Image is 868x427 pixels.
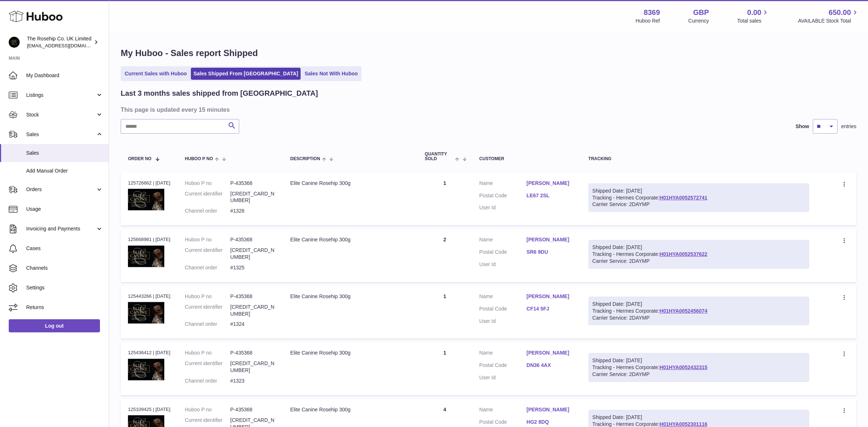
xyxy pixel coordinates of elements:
[26,245,103,252] span: Cases
[737,17,769,24] span: Total sales
[185,207,230,214] dt: Channel order
[479,180,527,189] dt: Name
[121,88,318,98] h2: Last 3 months sales shipped from [GEOGRAPHIC_DATA]
[26,167,103,174] span: Add Manual Order
[479,236,527,245] dt: Name
[479,374,527,381] dt: User Id
[290,236,410,243] div: Elite Canine Rosehip 300g
[128,157,152,161] span: Order No
[302,68,360,80] a: Sales Not With Huboo
[418,173,472,226] td: 1
[290,293,410,300] div: Elite Canine Rosehip 300g
[185,360,230,374] dt: Current identifier
[230,293,276,300] dd: P-435368
[230,264,276,271] dd: #1325
[230,207,276,214] dd: #1326
[659,421,707,427] a: H01HYA0052301116
[122,68,189,80] a: Current Sales with Huboo
[185,406,230,413] dt: Huboo P no
[230,321,276,328] dd: #1324
[418,229,472,282] td: 2
[527,362,574,369] a: DN36 4AX
[527,349,574,356] a: [PERSON_NAME]
[185,264,230,271] dt: Channel order
[290,406,410,413] div: Elite Canine Rosehip 300g
[128,245,164,267] img: 83691651847316.png
[592,201,805,208] div: Carrier Service: 2DAYMP
[841,123,856,130] span: entries
[128,302,164,324] img: 83691651847316.png
[527,305,574,312] a: CF14 5FJ
[26,265,103,272] span: Channels
[230,247,276,261] dd: [CREDIT_CARD_NUMBER]
[592,315,805,321] div: Carrier Service: 2DAYMP
[527,419,574,426] a: HG2 8DQ
[185,377,230,384] dt: Channel order
[798,8,859,24] a: 650.00 AVAILABLE Stock Total
[230,406,276,413] dd: P-435368
[185,349,230,356] dt: Huboo P no
[9,37,20,48] img: sales@eliteequineuk.com
[479,406,527,415] dt: Name
[26,92,96,99] span: Listings
[230,360,276,374] dd: [CREDIT_CARD_NUMBER]
[798,17,859,24] span: AVAILABLE Stock Total
[527,180,574,187] a: [PERSON_NAME]
[128,189,164,210] img: 83691651847316.png
[592,187,805,194] div: Shipped Date: [DATE]
[128,359,164,380] img: 83691651847316.png
[688,17,709,24] div: Currency
[26,186,96,193] span: Orders
[527,249,574,256] a: SR6 9DU
[479,157,574,161] div: Customer
[121,106,855,114] h3: This page is updated every 15 minutes
[26,284,103,291] span: Settings
[659,251,707,257] a: H01HYA0052537622
[185,321,230,328] dt: Channel order
[185,157,213,161] span: Huboo P no
[9,319,100,332] a: Log out
[527,293,574,300] a: [PERSON_NAME]
[128,236,170,243] div: 125668981 | [DATE]
[26,225,96,232] span: Invoicing and Payments
[185,236,230,243] dt: Huboo P no
[592,371,805,378] div: Carrier Service: 2DAYMP
[659,195,707,201] a: H01HYA0052572741
[128,293,170,300] div: 125443266 | [DATE]
[121,47,856,59] h1: My Huboo - Sales report Shipped
[185,304,230,317] dt: Current identifier
[636,17,660,24] div: Huboo Ref
[479,362,527,371] dt: Postal Code
[128,349,170,356] div: 125436412 | [DATE]
[479,293,527,302] dt: Name
[418,342,472,395] td: 1
[796,123,809,130] label: Show
[230,349,276,356] dd: P-435368
[230,304,276,317] dd: [CREDIT_CARD_NUMBER]
[693,8,709,17] strong: GBP
[527,192,574,199] a: LE67 2SL
[588,353,809,382] div: Tracking - Hermes Corporate:
[592,414,805,421] div: Shipped Date: [DATE]
[290,180,410,187] div: Elite Canine Rosehip 300g
[26,150,103,157] span: Sales
[191,68,301,80] a: Sales Shipped From [GEOGRAPHIC_DATA]
[588,297,809,325] div: Tracking - Hermes Corporate:
[588,183,809,212] div: Tracking - Hermes Corporate:
[479,204,527,211] dt: User Id
[659,308,707,314] a: H01HYA0052456074
[829,8,851,17] span: 650.00
[290,349,410,356] div: Elite Canine Rosehip 300g
[128,180,170,186] div: 125726662 | [DATE]
[479,192,527,201] dt: Postal Code
[592,244,805,251] div: Shipped Date: [DATE]
[185,190,230,204] dt: Current identifier
[592,258,805,265] div: Carrier Service: 2DAYMP
[185,247,230,261] dt: Current identifier
[27,43,107,48] span: [EMAIL_ADDRESS][DOMAIN_NAME]
[230,190,276,204] dd: [CREDIT_CARD_NUMBER]
[479,261,527,268] dt: User Id
[479,305,527,314] dt: Postal Code
[425,152,454,161] span: Quantity Sold
[230,180,276,187] dd: P-435368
